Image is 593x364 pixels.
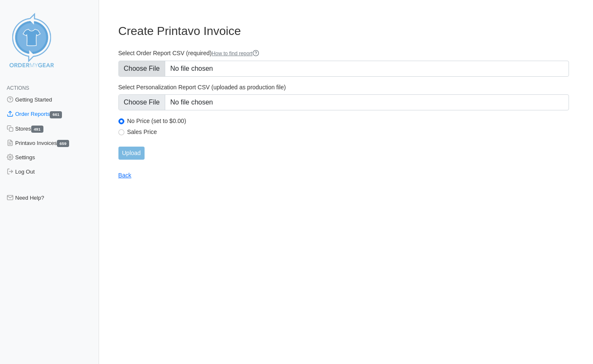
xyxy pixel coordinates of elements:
[127,117,569,125] label: No Price (set to $0.00)
[127,128,569,136] label: Sales Price
[31,126,43,133] span: 491
[118,49,569,57] label: Select Order Report CSV (required)
[118,24,569,38] h3: Create Printavo Invoice
[7,85,29,91] span: Actions
[118,147,145,160] input: Upload
[118,172,131,179] a: Back
[50,111,62,118] span: 661
[212,51,259,56] a: How to find report
[57,140,69,147] span: 659
[118,83,569,91] label: Select Personalization Report CSV (uploaded as production file)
